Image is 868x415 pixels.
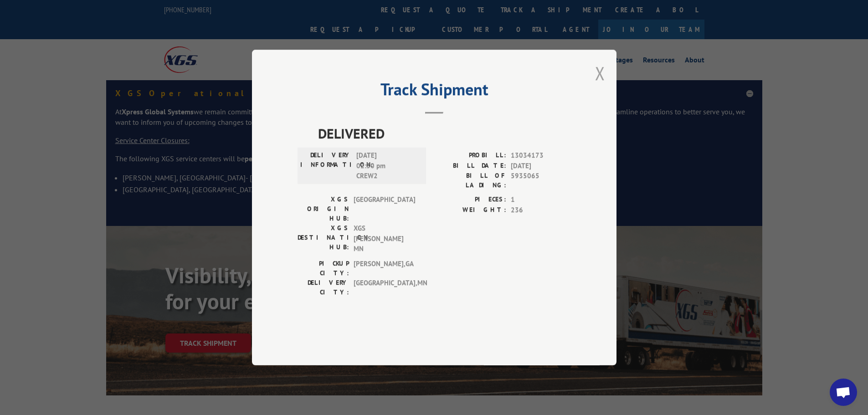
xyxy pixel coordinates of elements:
label: PICKUP CITY: [298,259,349,278]
label: XGS DESTINATION HUB: [298,223,349,254]
label: DELIVERY CITY: [298,278,349,297]
span: [DATE] 02:30 pm CREW2 [356,150,418,181]
span: 5935065 [511,171,571,190]
span: XGS [PERSON_NAME] MN [354,223,415,254]
h2: Track Shipment [298,83,571,100]
label: DELIVERY INFORMATION: [300,150,352,181]
label: BILL OF LADING: [434,171,506,190]
button: Close modal [595,61,605,85]
span: [GEOGRAPHIC_DATA] [354,195,415,223]
span: 13034173 [511,150,571,161]
span: [DATE] [511,161,571,171]
label: XGS ORIGIN HUB: [298,195,349,223]
a: Open chat [830,379,857,406]
label: BILL DATE: [434,161,506,171]
span: [PERSON_NAME] , GA [354,259,415,278]
span: 236 [511,205,571,215]
label: PROBILL: [434,150,506,161]
span: DELIVERED [318,123,571,143]
label: WEIGHT: [434,205,506,215]
label: PIECES: [434,195,506,205]
span: [GEOGRAPHIC_DATA] , MN [354,278,415,297]
span: 1 [511,195,571,205]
